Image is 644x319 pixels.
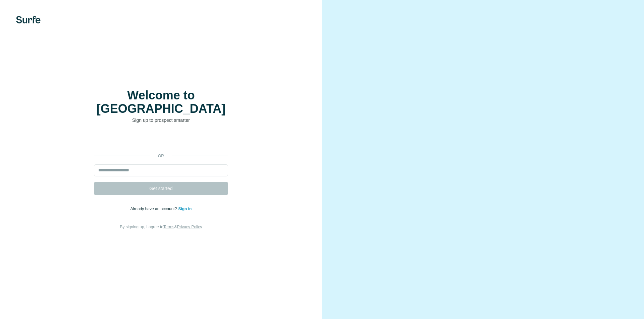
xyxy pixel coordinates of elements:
a: Terms [163,225,174,229]
h1: Welcome to [GEOGRAPHIC_DATA] [94,89,228,115]
span: By signing up, I agree to & [120,225,202,229]
iframe: Sign in with Google Button [91,134,231,148]
img: Surfe's logo [16,16,41,23]
span: Already have an account? [130,207,178,211]
a: Privacy Policy [177,225,202,229]
p: or [150,153,172,159]
a: Sign in [178,207,192,211]
p: Sign up to prospect smarter [94,117,228,124]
